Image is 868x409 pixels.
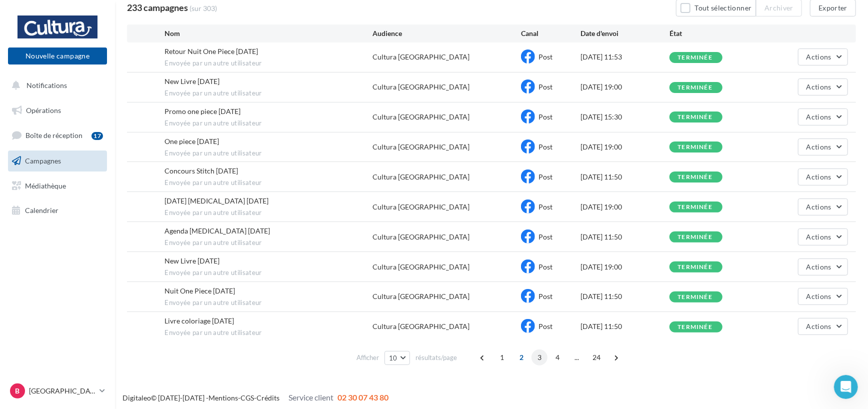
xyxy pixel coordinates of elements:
[677,54,712,61] div: terminée
[6,100,109,121] a: Opérations
[580,262,669,272] div: [DATE] 19:00
[6,124,109,146] a: Boîte de réception17
[164,316,234,325] span: Livre coloriage 17.09.2025
[531,349,547,365] span: 3
[806,172,831,181] span: Actions
[6,75,105,96] button: Notifications
[372,202,469,212] div: Cultura [GEOGRAPHIC_DATA]
[372,262,469,272] div: Cultura [GEOGRAPHIC_DATA]
[164,196,268,205] span: Halloween PCE 23.09.25
[806,232,831,241] span: Actions
[26,106,61,114] span: Opérations
[256,393,279,402] a: Crédits
[494,349,510,365] span: 1
[164,268,372,277] span: Envoyée par un autre utilisateur
[164,47,258,55] span: Retour Nuit One Piece 27.09.25
[798,48,848,65] button: Actions
[164,178,372,187] span: Envoyée par un autre utilisateur
[806,292,831,300] span: Actions
[806,142,831,151] span: Actions
[549,349,565,365] span: 4
[164,208,372,217] span: Envoyée par un autre utilisateur
[806,82,831,91] span: Actions
[677,264,712,270] div: terminée
[288,392,333,402] span: Service client
[337,392,388,402] span: 02 30 07 43 80
[677,234,712,240] div: terminée
[538,202,552,211] span: Post
[580,172,669,182] div: [DATE] 11:50
[164,149,372,158] span: Envoyée par un autre utilisateur
[164,119,372,128] span: Envoyée par un autre utilisateur
[164,137,219,145] span: One piece 25.09.25
[580,321,669,331] div: [DATE] 11:50
[372,321,469,331] div: Cultura [GEOGRAPHIC_DATA]
[122,393,388,402] span: © [DATE]-[DATE] - - -
[798,228,848,245] button: Actions
[164,328,372,337] span: Envoyée par un autre utilisateur
[569,349,585,365] span: ...
[798,78,848,95] button: Actions
[677,84,712,91] div: terminée
[798,288,848,305] button: Actions
[580,142,669,152] div: [DATE] 19:00
[580,28,669,38] div: Date d'envoi
[677,144,712,150] div: terminée
[588,349,605,365] span: 24
[521,28,580,38] div: Canal
[677,294,712,300] div: terminée
[164,107,240,115] span: Promo one piece 26.09.25
[798,108,848,125] button: Actions
[677,114,712,120] div: terminée
[677,324,712,330] div: terminée
[806,322,831,330] span: Actions
[798,318,848,335] button: Actions
[240,393,254,402] a: CGS
[798,198,848,215] button: Actions
[8,47,107,64] button: Nouvelle campagne
[372,172,469,182] div: Cultura [GEOGRAPHIC_DATA]
[538,142,552,151] span: Post
[25,181,66,189] span: Médiathèque
[8,381,107,400] a: B [GEOGRAPHIC_DATA]
[372,52,469,62] div: Cultura [GEOGRAPHIC_DATA]
[538,322,552,330] span: Post
[25,206,58,214] span: Calendrier
[356,353,379,362] span: Afficher
[538,292,552,300] span: Post
[384,351,410,365] button: 10
[372,112,469,122] div: Cultura [GEOGRAPHIC_DATA]
[580,52,669,62] div: [DATE] 11:53
[164,28,372,38] div: Nom
[29,386,95,396] p: [GEOGRAPHIC_DATA]
[538,82,552,91] span: Post
[164,77,219,85] span: New Livre 26.09.25
[25,156,61,165] span: Campagnes
[806,202,831,211] span: Actions
[6,200,109,221] a: Calendrier
[513,349,529,365] span: 2
[164,298,372,307] span: Envoyée par un autre utilisateur
[538,112,552,121] span: Post
[806,52,831,61] span: Actions
[6,175,109,196] a: Médiathèque
[372,142,469,152] div: Cultura [GEOGRAPHIC_DATA]
[164,59,372,68] span: Envoyée par un autre utilisateur
[580,112,669,122] div: [DATE] 15:30
[798,168,848,185] button: Actions
[677,204,712,210] div: terminée
[127,2,188,13] span: 233 campagnes
[538,52,552,61] span: Post
[580,202,669,212] div: [DATE] 19:00
[538,262,552,271] span: Post
[798,258,848,275] button: Actions
[677,174,712,180] div: terminée
[15,386,20,396] span: B
[372,28,521,38] div: Audience
[580,82,669,92] div: [DATE] 19:00
[122,393,151,402] a: Digitaleo
[806,262,831,271] span: Actions
[208,393,238,402] a: Mentions
[25,131,82,139] span: Boîte de réception
[372,82,469,92] div: Cultura [GEOGRAPHIC_DATA]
